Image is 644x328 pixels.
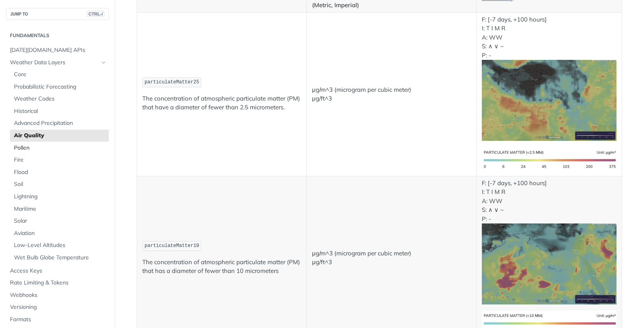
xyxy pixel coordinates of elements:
span: Pollen [14,144,107,152]
a: Wet Bulb Globe Temperature [10,252,109,264]
span: Solar [14,217,107,225]
p: (Metric, Imperial) [312,1,471,10]
a: Versioning [6,301,109,313]
span: Historical [14,107,107,115]
a: Webhooks [6,289,109,301]
p: μg/m^3 (microgram per cubic meter) μg/ft^3 [312,85,471,103]
a: Air Quality [10,130,109,142]
p: The concentration of atmospheric particulate matter (PM) that have a diameter of fewer than 2.5 m... [142,94,301,112]
a: Soil [10,178,109,190]
a: [DATE][DOMAIN_NAME] APIs [6,44,109,56]
a: Access Keys [6,265,109,277]
span: CTRL-/ [87,11,104,17]
a: Weather Codes [10,93,109,105]
span: Expand image [482,156,617,163]
span: Lightning [14,193,107,201]
a: Aviation [10,227,109,239]
a: Solar [10,215,109,227]
a: Advanced Precipitation [10,117,109,129]
span: Air Quality [14,132,107,140]
a: Low-Level Altitudes [10,239,109,251]
span: Maritime [14,205,107,213]
span: Flood [14,168,107,176]
a: Pollen [10,142,109,154]
img: pm25 [482,147,617,174]
a: Fire [10,154,109,166]
span: Wet Bulb Globe Temperature [14,254,107,262]
img: pm25 [482,60,617,141]
span: Soil [14,180,107,188]
h2: Fundamentals [6,32,109,39]
a: Core [10,69,109,81]
span: Advanced Precipitation [14,119,107,127]
p: F: [-7 days, +100 hours] I: T I M R A: WW S: ∧ ∨ ~ P: - [482,179,617,304]
span: [DATE][DOMAIN_NAME] APIs [10,46,107,54]
p: μg/m^3 (microgram per cubic meter) μg/ft^3 [312,249,471,267]
span: Low-Level Altitudes [14,241,107,249]
span: particulateMatter10 [145,243,199,249]
button: JUMP TOCTRL-/ [6,8,109,20]
a: Maritime [10,203,109,215]
span: Webhooks [10,291,107,299]
span: Aviation [14,229,107,237]
span: Weather Codes [14,95,107,103]
span: Versioning [10,303,107,311]
p: F: [-7 days, +100 hours] I: T I M R A: WW S: ∧ ∨ ~ P: - [482,15,617,141]
a: Flood [10,166,109,178]
span: Weather Data Layers [10,59,98,67]
span: Expand image [482,319,617,327]
span: Fire [14,156,107,164]
span: Rate Limiting & Tokens [10,279,107,287]
img: pm10 [482,223,617,304]
span: Expand image [482,260,617,267]
a: Lightning [10,191,109,203]
span: Expand image [482,96,617,104]
span: particulateMatter25 [145,79,199,85]
span: Core [14,71,107,79]
p: The concentration of atmospheric particulate matter (PM) that has a diameter of fewer than 10 mic... [142,258,301,276]
a: Probabilistic Forecasting [10,81,109,93]
span: Probabilistic Forecasting [14,83,107,91]
a: Historical [10,105,109,117]
a: Weather Data LayersHide subpages for Weather Data Layers [6,57,109,69]
span: Formats [10,316,107,324]
a: Rate Limiting & Tokens [6,277,109,289]
span: Access Keys [10,267,107,275]
a: Formats [6,314,109,326]
button: Hide subpages for Weather Data Layers [100,59,107,66]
